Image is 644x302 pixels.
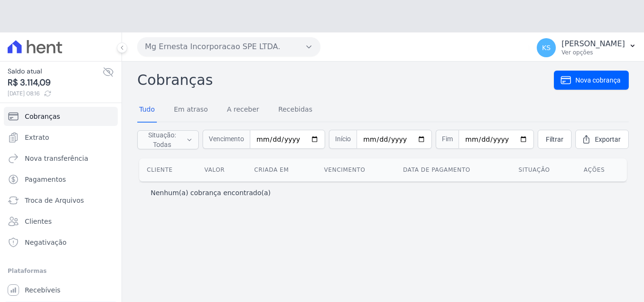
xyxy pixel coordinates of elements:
th: Vencimento [317,158,396,181]
span: Negativação [25,238,67,247]
span: R$ 3.114,09 [8,76,102,89]
a: Em atraso [172,98,210,123]
th: Data de pagamento [395,158,511,181]
th: Ações [576,158,627,181]
a: Filtrar [538,130,572,149]
span: Situação: Todas [143,130,181,149]
a: Clientes [4,212,118,231]
span: KS [542,44,551,51]
div: Plataformas [8,265,114,277]
span: Troca de Arquivos [25,196,84,205]
p: Nenhum(a) cobrança encontrado(a) [151,188,271,198]
a: Exportar [575,130,629,149]
span: Filtrar [546,135,563,144]
span: Recebíveis [25,285,61,295]
span: Fim [436,130,459,149]
a: Pagamentos [4,170,118,189]
span: Pagamentos [25,175,66,184]
a: Extrato [4,128,118,147]
a: Recebíveis [4,281,118,300]
p: [PERSON_NAME] [562,39,625,49]
th: Valor [197,158,246,181]
a: Negativação [4,233,118,252]
a: Troca de Arquivos [4,191,118,210]
span: Nova transferência [25,154,88,163]
iframe: Intercom live chat [10,270,32,292]
span: Clientes [25,217,51,226]
button: KS [PERSON_NAME] Ver opções [529,34,644,61]
span: Saldo atual [8,66,102,76]
button: Mg Ernesta Incorporacao SPE LTDA. [137,37,320,56]
th: Situação [511,158,576,181]
span: [DATE] 08:16 [8,89,102,98]
h2: Cobranças [137,69,554,91]
a: Tudo [137,98,157,123]
th: Criada em [246,158,317,181]
a: Nova transferência [4,149,118,168]
a: A receber [225,98,261,123]
span: Início [329,130,357,149]
span: Exportar [595,135,621,144]
a: Cobranças [4,107,118,126]
span: Cobranças [25,112,60,121]
p: Ver opções [562,49,625,56]
span: Nova cobrança [575,75,621,85]
a: Nova cobrança [554,71,629,90]
span: Vencimento [203,130,250,149]
th: Cliente [139,158,197,181]
span: Extrato [25,133,49,142]
a: Recebidas [276,98,315,123]
button: Situação: Todas [137,130,199,149]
